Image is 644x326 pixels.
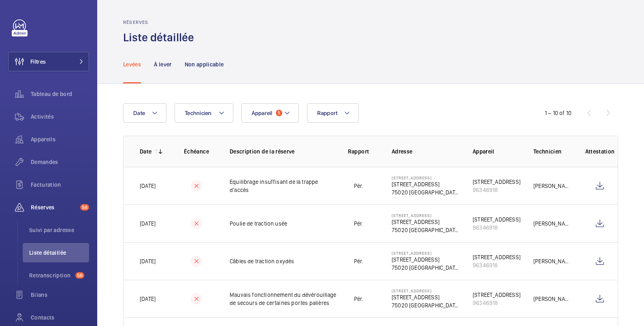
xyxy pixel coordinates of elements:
[354,182,363,190] p: Pér.
[140,257,156,265] p: [DATE]
[185,110,212,116] span: Technicien
[354,257,363,265] p: Pér.
[473,299,520,307] div: 96346918
[473,186,520,194] div: 96346918
[140,219,156,228] p: [DATE]
[473,224,520,232] div: 96346918
[31,181,89,189] span: Facturation
[80,204,89,211] span: 58
[133,110,145,116] span: Date
[30,58,46,66] span: Filtres
[392,264,460,272] p: 75020 [GEOGRAPHIC_DATA]
[276,110,282,116] span: 1
[154,60,171,68] p: À lever
[473,253,520,261] div: [STREET_ADDRESS]
[123,60,141,68] p: Levées
[29,249,89,257] span: Liste détaillée
[392,288,460,293] p: [STREET_ADDRESS]
[29,271,72,279] span: Retranscription
[473,291,520,299] div: [STREET_ADDRESS]
[392,147,460,156] p: Adresse
[317,110,338,116] span: Rapport
[31,313,89,322] span: Contacts
[31,158,89,166] span: Demandes
[230,147,338,156] p: Description de la réserve
[392,293,460,301] p: [STREET_ADDRESS]
[473,215,520,224] div: [STREET_ADDRESS]
[392,301,460,309] p: 75020 [GEOGRAPHIC_DATA]
[185,60,224,68] p: Non applicable
[230,178,338,194] p: Equilibrage insuffisant de la trappe d'accès
[533,219,569,228] p: [PERSON_NAME]
[392,213,460,218] p: [STREET_ADDRESS]
[175,103,233,123] button: Technicien
[392,180,460,188] p: [STREET_ADDRESS]
[230,219,338,228] p: Poulie de traction usée
[533,257,569,265] p: [PERSON_NAME]
[392,218,460,226] p: [STREET_ADDRESS]
[123,19,199,25] h2: Réserves
[140,295,156,303] p: [DATE]
[241,103,299,123] button: Appareil1
[230,257,338,265] p: Câbles de traction oxydés
[140,182,156,190] p: [DATE]
[29,226,89,234] span: Suivi par adresse
[533,147,569,156] p: Technicien
[545,109,571,117] div: 1 – 10 of 10
[354,295,363,303] p: Pér.
[392,256,460,264] p: [STREET_ADDRESS]
[354,219,363,228] p: Pér.
[473,147,520,156] p: Appareil
[392,188,460,196] p: 75020 [GEOGRAPHIC_DATA]
[140,147,151,156] p: Date
[533,295,569,303] p: [PERSON_NAME]
[31,90,89,98] span: Tableau de bord
[8,52,89,71] button: Filtres
[230,291,338,307] p: Mauvais fonctionnement du dévérouillage de secours de certaines portes palières
[252,110,273,116] span: Appareil
[392,175,460,180] p: [STREET_ADDRESS]
[582,147,618,156] p: Attestation
[344,147,373,156] p: Rapport
[31,113,89,121] span: Activités
[473,178,520,186] div: [STREET_ADDRESS]
[31,135,89,143] span: Appareils
[392,226,460,234] p: 75020 [GEOGRAPHIC_DATA]
[473,261,520,269] div: 96346918
[182,147,211,156] p: Échéance
[392,251,460,256] p: [STREET_ADDRESS]
[31,203,77,211] span: Réserves
[31,291,89,299] span: Bilans
[75,272,84,279] span: 58
[123,103,166,123] button: Date
[307,103,359,123] button: Rapport
[533,182,569,190] p: [PERSON_NAME]
[123,30,199,45] h1: Liste détaillée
